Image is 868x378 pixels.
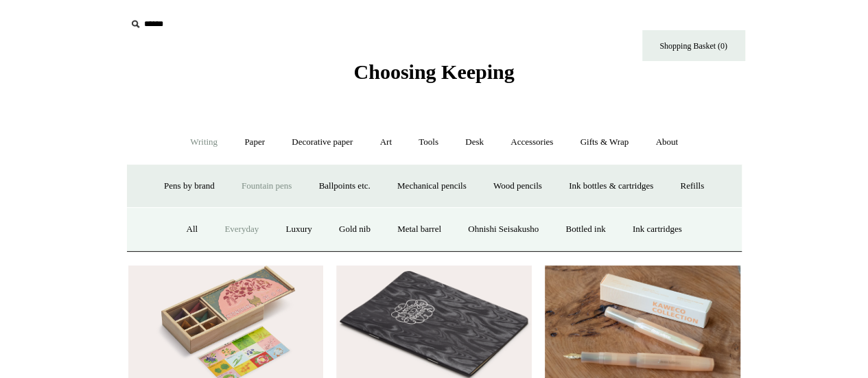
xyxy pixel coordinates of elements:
[232,124,277,161] a: Paper
[353,60,514,83] span: Choosing Keeping
[456,211,551,248] a: Ohnishi Seisakusho
[212,211,271,248] a: Everyday
[178,124,230,161] a: Writing
[385,211,454,248] a: Metal barrel
[481,168,554,204] a: Wood pencils
[556,168,666,204] a: Ink bottles & cartridges
[567,124,641,161] a: Gifts & Wrap
[327,211,383,248] a: Gold nib
[553,211,618,248] a: Bottled ink
[668,168,716,204] a: Refills
[152,168,227,204] a: Pens by brand
[406,124,451,161] a: Tools
[643,124,690,161] a: About
[229,168,304,204] a: Fountain pens
[353,71,514,81] a: Choosing Keeping
[368,124,404,161] a: Art
[273,211,324,248] a: Luxury
[385,168,479,204] a: Mechanical pencils
[498,124,565,161] a: Accessories
[174,211,210,248] a: All
[620,211,694,248] a: Ink cartridges
[642,30,745,61] a: Shopping Basket (0)
[279,124,365,161] a: Decorative paper
[307,168,383,204] a: Ballpoints etc.
[453,124,496,161] a: Desk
